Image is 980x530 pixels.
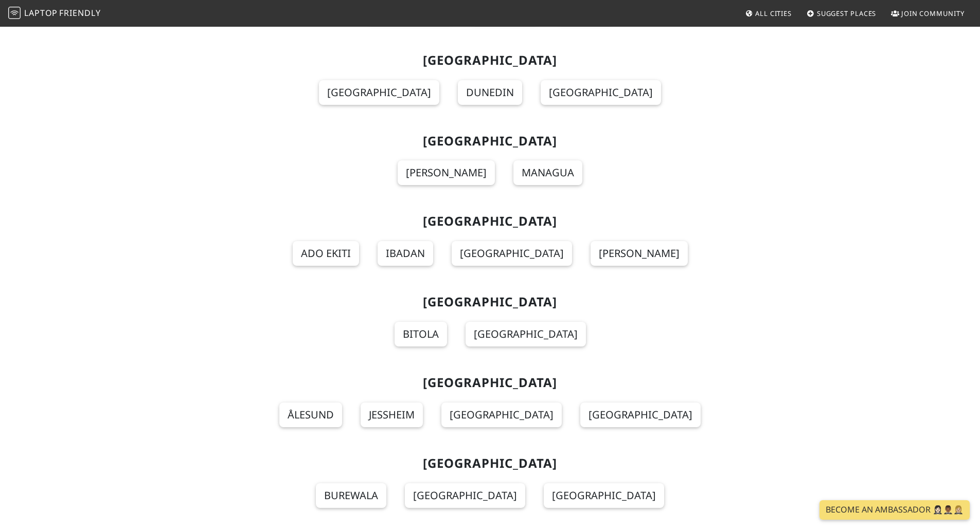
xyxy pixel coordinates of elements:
a: Bitola [395,322,447,346]
a: All Cities [741,4,796,23]
h2: [GEOGRAPHIC_DATA] [157,456,824,471]
a: [GEOGRAPHIC_DATA] [580,403,701,427]
span: Friendly [59,7,100,19]
span: Laptop [24,7,58,19]
a: [PERSON_NAME] [591,241,688,266]
a: Become an Ambassador 🤵🏻‍♀️🤵🏾‍♂️🤵🏼‍♀️ [819,500,970,520]
h2: [GEOGRAPHIC_DATA] [157,134,824,149]
h2: [GEOGRAPHIC_DATA] [157,214,824,229]
h2: [GEOGRAPHIC_DATA] [157,295,824,309]
a: Ibadan [378,241,433,266]
a: Join Community [887,4,969,23]
h2: [GEOGRAPHIC_DATA] [157,375,824,390]
a: [GEOGRAPHIC_DATA] [441,403,562,427]
span: Suggest Places [817,9,877,18]
a: Jessheim [361,403,423,427]
a: Ålesund [279,403,342,427]
img: LaptopFriendly [8,7,21,19]
a: [GEOGRAPHIC_DATA] [319,80,439,105]
a: Burewala [316,483,386,508]
span: Join Community [901,9,965,18]
a: [GEOGRAPHIC_DATA] [544,483,664,508]
h2: [GEOGRAPHIC_DATA] [157,53,824,68]
a: [GEOGRAPHIC_DATA] [405,483,525,508]
a: LaptopFriendly LaptopFriendly [8,5,101,23]
a: [GEOGRAPHIC_DATA] [466,322,586,346]
a: Ado Ekiti [293,241,359,266]
a: [GEOGRAPHIC_DATA] [452,241,572,266]
a: Suggest Places [803,4,881,23]
a: Dunedin [458,80,522,105]
a: [PERSON_NAME] [398,160,495,185]
span: All Cities [755,9,792,18]
a: [GEOGRAPHIC_DATA] [541,80,661,105]
a: Managua [513,160,582,185]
